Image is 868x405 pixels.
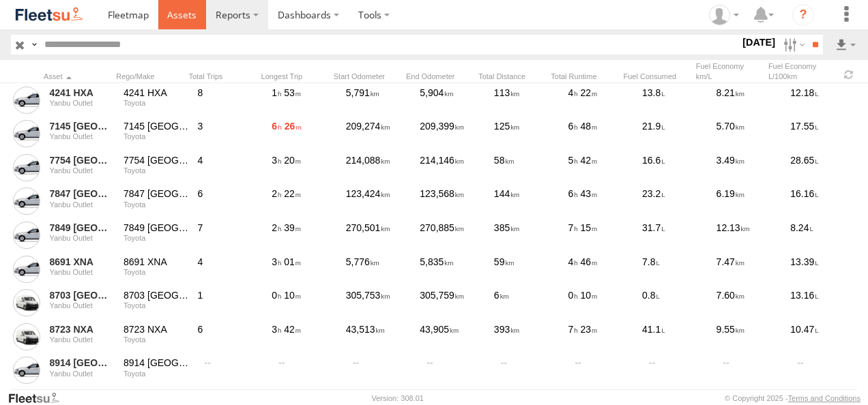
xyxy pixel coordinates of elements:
a: 8914 [GEOGRAPHIC_DATA] [49,357,114,369]
a: View Asset Details [13,120,40,147]
div: 7.8 [640,254,709,285]
label: Search Query [29,35,40,55]
div: 13.8 [640,85,709,116]
div: 8.21 [714,85,783,116]
span: 10 [284,290,301,301]
div: Yanbu Outlet [49,268,114,276]
span: 53 [284,87,301,98]
span: 4 [568,256,577,267]
div: 123,424 [344,186,413,217]
div: km/L [696,72,763,81]
span: 10 [581,290,598,301]
div: Click to Sort [44,72,111,81]
span: 20 [284,155,301,166]
div: 5.70 [714,118,783,149]
div: 6 [196,186,265,217]
div: 5,791 [344,85,413,116]
div: Toyota [124,200,188,209]
span: 42 [284,324,301,335]
span: 6 [272,121,282,132]
div: Total Runtime [551,72,618,81]
div: 43,905 [418,321,487,352]
div: 7 [196,220,265,251]
div: 123,568 [418,186,487,217]
span: 0 [272,290,281,301]
div: Fuel Economy [696,61,763,81]
div: Toyota [124,370,188,378]
div: 305,753 [344,287,413,318]
div: Toyota [124,301,188,310]
div: 8703 [GEOGRAPHIC_DATA] [124,289,188,301]
div: 209,399 [418,118,487,149]
div: 9.55 [714,321,783,352]
div: L/100km [768,72,835,81]
div: 393 [492,321,561,352]
div: 7847 [GEOGRAPHIC_DATA] [124,187,188,200]
i: ? [792,4,814,26]
div: 13.39 [788,254,857,285]
a: View Asset Details [13,87,40,114]
div: 23.2 [640,186,709,217]
span: 42 [581,155,598,166]
span: 3 [272,155,281,166]
div: 16.6 [640,152,709,183]
a: View Asset Details [13,323,40,350]
span: 3 [272,256,281,267]
span: 6 [568,121,577,132]
span: 4 [568,87,577,98]
span: 15 [581,222,598,233]
span: 39 [284,222,301,233]
div: 3 [196,118,265,149]
span: 0 [568,290,577,301]
div: 7.47 [714,254,783,285]
div: 17.55 [788,118,857,149]
a: View Asset Details [13,357,40,384]
div: Yanbu Outlet [49,370,114,378]
span: 2 [272,222,281,233]
div: Yanbu Outlet [49,335,114,344]
div: Yanbu Outlet [49,132,114,140]
span: 1 [272,87,281,98]
span: 3 [272,324,281,335]
div: Yanbu Outlet [49,166,114,175]
div: 21.9 [640,118,709,149]
div: 6.19 [714,186,783,217]
div: 16.16 [788,186,857,217]
div: 13.16 [788,287,857,318]
span: 2 [272,188,281,199]
a: 4241 HXA [49,87,114,99]
div: Toyota [124,268,188,276]
div: 43,513 [344,321,413,352]
div: 5,835 [418,254,487,285]
div: Toyota [124,132,188,140]
div: Toyota [124,335,188,344]
div: Yanbu Outlet [49,234,114,242]
span: 5 [568,155,577,166]
span: 7 [568,324,577,335]
div: 58 [492,152,561,183]
label: Export results as... [834,35,857,55]
div: Start Odometer [334,72,401,81]
div: 4 [196,152,265,183]
a: 8723 NXA [49,323,114,335]
div: 12.18 [788,85,857,116]
div: 270,501 [344,220,413,251]
div: 12.13 [714,220,783,251]
span: 46 [581,256,598,267]
div: 7849 [GEOGRAPHIC_DATA] [124,222,188,234]
div: 7754 [GEOGRAPHIC_DATA] [124,154,188,166]
div: 385 [492,220,561,251]
div: 209,274 [344,118,413,149]
div: 144 [492,186,561,217]
div: 214,146 [418,152,487,183]
div: 8.24 [788,220,857,251]
div: Yanbu Outlet [49,200,114,209]
span: 6 [568,188,577,199]
a: 7847 [GEOGRAPHIC_DATA] [49,187,114,200]
div: Fuel Economy [768,61,835,81]
div: 214,088 [344,152,413,183]
div: 31.7 [640,220,709,251]
span: 23 [581,324,598,335]
div: 1 [196,287,265,318]
a: 7145 [GEOGRAPHIC_DATA] [49,120,114,132]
